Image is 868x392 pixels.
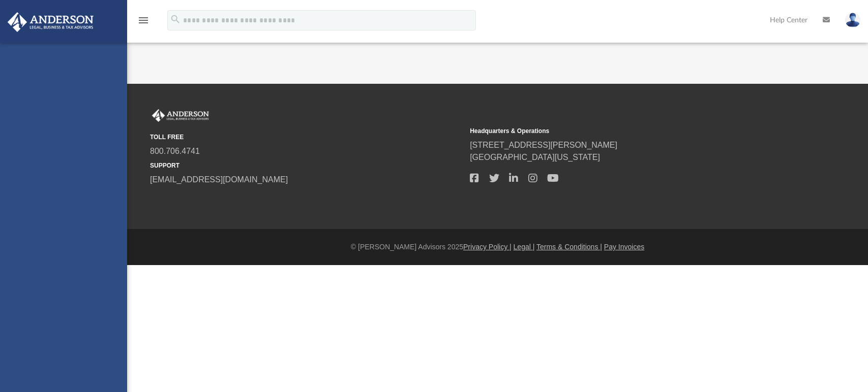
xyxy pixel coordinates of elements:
a: [EMAIL_ADDRESS][DOMAIN_NAME] [150,175,288,184]
img: User Pic [845,13,860,27]
i: search [170,14,181,25]
a: [STREET_ADDRESS][PERSON_NAME] [470,141,617,149]
small: TOLL FREE [150,133,463,142]
i: menu [137,14,149,26]
small: Headquarters & Operations [470,126,783,136]
a: Terms & Conditions | [536,243,602,251]
a: Pay Invoices [604,243,644,251]
a: 800.706.4741 [150,147,200,155]
img: Anderson Advisors Platinum Portal [5,12,97,32]
a: [GEOGRAPHIC_DATA][US_STATE] [470,153,600,161]
img: Anderson Advisors Platinum Portal [150,109,211,122]
small: SUPPORT [150,161,463,170]
div: © [PERSON_NAME] Advisors 2025 [127,242,868,252]
a: Privacy Policy | [463,243,512,251]
a: menu [137,19,149,26]
a: Legal | [514,243,535,251]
